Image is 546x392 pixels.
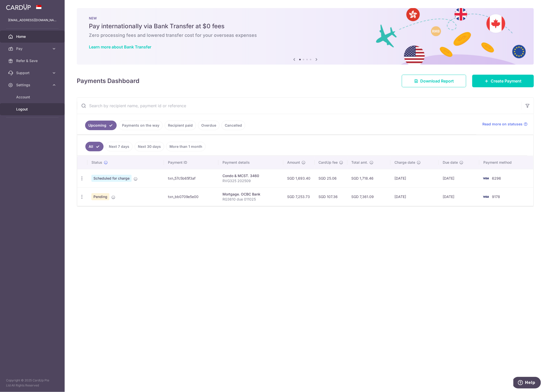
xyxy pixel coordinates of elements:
[315,169,348,187] td: SGD 25.06
[8,18,57,23] p: [EMAIL_ADDRESS][DOMAIN_NAME]
[221,121,245,130] a: Cancelled
[481,194,491,200] img: Bank Card
[166,142,206,151] a: More than 1 month
[491,78,522,84] span: Create Payment
[439,169,479,187] td: [DATE]
[315,187,348,206] td: SGD 107.36
[164,156,219,169] th: Payment ID
[198,121,219,130] a: Overdue
[89,44,151,49] a: Learn more about Bank Transfer
[119,121,163,130] a: Payments on the way
[482,122,523,127] span: Read more on statuses
[6,4,31,10] img: CardUp
[283,187,315,206] td: SGD 7,253.73
[420,78,454,84] span: Download Report
[319,160,338,165] span: CardUp fee
[222,178,279,183] p: RVG325 202509
[77,98,522,114] input: Search by recipient name, payment id or reference
[472,75,534,87] a: Create Payment
[91,160,102,165] span: Status
[348,187,390,206] td: SGD 7,361.09
[89,32,522,38] h6: Zero processing fees and lowered transfer cost for your overseas expenses
[135,142,164,151] a: Next 30 days
[16,70,49,75] span: Support
[165,121,196,130] a: Recipient paid
[492,176,501,180] span: 6296
[481,175,491,181] img: Bank Card
[16,58,49,63] span: Refer & Save
[164,187,219,206] td: txn_bb0709e5e00
[443,160,458,165] span: Due date
[89,16,522,20] p: NEW
[287,160,300,165] span: Amount
[482,122,528,127] a: Read more on statuses
[390,187,439,206] td: [DATE]
[77,76,139,86] h4: Payments Dashboard
[439,187,479,206] td: [DATE]
[222,197,279,202] p: RG3610 due 011025
[218,156,283,169] th: Payment details
[479,156,533,169] th: Payment method
[164,169,219,187] td: txn_57c5b65f3af
[16,34,49,39] span: Home
[91,193,109,200] span: Pending
[513,377,541,389] iframe: Opens a widget where you can find more information
[394,160,415,165] span: Charge date
[222,173,279,178] div: Condo & MCST. 3460
[16,107,49,112] span: Logout
[89,22,522,30] h5: Pay internationally via Bank Transfer at $0 fees
[77,8,534,65] img: Bank transfer banner
[222,192,279,197] div: Mortgage. OCBC Bank
[85,121,117,130] a: Upcoming
[16,95,49,100] span: Account
[16,46,49,51] span: Pay
[85,142,104,151] a: All
[106,142,133,151] a: Next 7 days
[492,194,500,199] span: 9178
[348,169,390,187] td: SGD 1,718.46
[390,169,439,187] td: [DATE]
[283,169,315,187] td: SGD 1,693.40
[91,175,132,182] span: Scheduled for charge
[352,160,368,165] span: Total amt.
[402,75,466,87] a: Download Report
[16,82,49,88] span: Settings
